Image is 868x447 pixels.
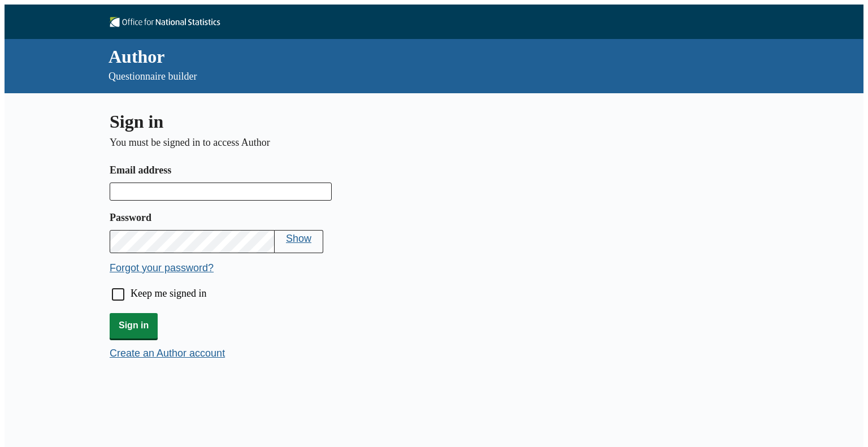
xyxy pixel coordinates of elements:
[110,137,539,149] p: You must be signed in to access Author
[108,70,587,84] p: Questionnaire builder
[110,162,539,179] label: Email address
[108,44,587,70] div: Author
[110,313,158,339] button: Sign in
[110,348,225,359] button: Create an Author account
[110,210,539,226] label: Password
[110,111,539,132] h1: Sign in
[286,233,311,245] button: Show
[131,288,206,300] label: Keep me signed in
[110,262,214,274] button: Forgot your password?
